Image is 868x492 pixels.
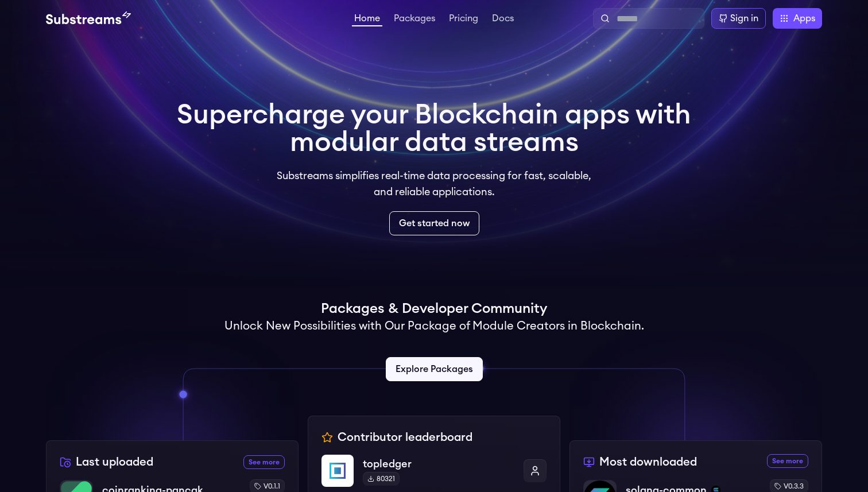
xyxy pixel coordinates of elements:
p: Substreams simplifies real-time data processing for fast, scalable, and reliable applications. [269,168,599,200]
a: See more recently uploaded packages [243,455,285,469]
img: topledger [321,455,354,487]
h1: Packages & Developer Community [321,300,547,318]
h2: Unlock New Possibilities with Our Package of Module Creators in Blockchain. [224,318,644,334]
h1: Supercharge your Blockchain apps with modular data streams [177,101,691,156]
span: Apps [793,11,815,25]
a: Home [352,14,382,26]
p: topledger [363,456,514,472]
div: 80321 [363,472,400,486]
a: Get started now [389,211,479,235]
div: Sign in [730,11,758,25]
a: Explore Packages [386,357,483,381]
a: Sign in [711,8,766,29]
a: Docs [490,14,516,25]
a: Pricing [447,14,480,25]
img: Substream's logo [46,11,131,25]
a: See more most downloaded packages [767,454,808,468]
a: Packages [392,14,437,25]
